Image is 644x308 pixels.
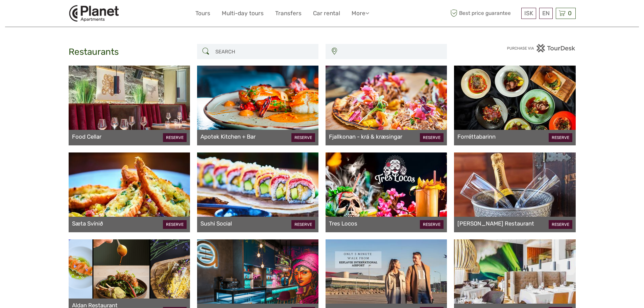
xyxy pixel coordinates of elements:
img: PurchaseViaTourDesk.png [507,44,575,52]
a: RESERVE [549,133,572,142]
a: [PERSON_NAME] Restaurant [457,220,534,227]
img: 1538-78c5889d-83a3-4748-a95c-6dc204b00fb9_logo_small.jpg [69,5,126,22]
a: Transfers [275,8,302,18]
a: Apotek Kitchen + Bar [200,133,256,140]
a: Car rental [313,8,340,18]
input: SEARCH [213,46,315,57]
a: RESERVE [291,133,315,142]
span: ISK [524,10,533,17]
a: Forréttabarinn [457,133,496,140]
h2: Restaurants [69,47,190,57]
a: Sæta Svínið [72,220,103,227]
div: EN [539,8,553,19]
a: Sushi Social [200,220,232,227]
span: Best price guarantee [449,8,520,19]
a: Multi-day tours [222,8,264,18]
a: More [352,8,369,18]
a: RESERVE [420,133,444,142]
a: RESERVE [163,220,187,229]
a: Tours [195,8,210,18]
a: RESERVE [420,220,444,229]
a: RESERVE [291,220,315,229]
span: 0 [567,10,573,17]
a: RESERVE [549,220,572,229]
a: Fjallkonan - krá & kræsingar [329,133,402,140]
a: RESERVE [163,133,187,142]
a: Food Cellar [72,133,101,140]
a: Tres Locos [329,220,357,227]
